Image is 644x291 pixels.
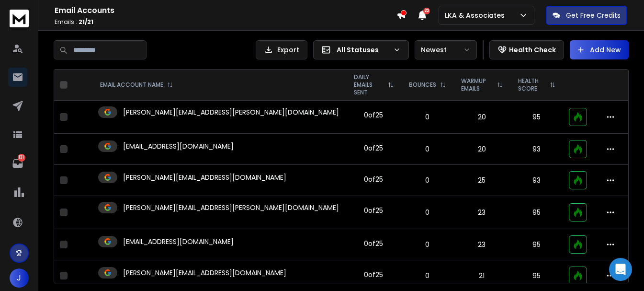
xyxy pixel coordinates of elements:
td: 23 [453,196,510,229]
td: 20 [453,101,510,134]
p: All Statuses [337,45,389,55]
td: 95 [510,196,563,229]
p: 0 [407,175,448,185]
button: Get Free Credits [546,6,627,25]
td: 95 [510,101,563,134]
p: [PERSON_NAME][EMAIL_ADDRESS][PERSON_NAME][DOMAIN_NAME] [123,203,339,212]
span: 21 / 21 [79,18,93,26]
div: 0 of 25 [364,175,383,184]
p: WARMUP EMAILS [461,77,493,93]
button: Health Check [489,40,564,59]
p: 131 [18,154,25,162]
button: Newest [415,40,477,59]
td: 20 [453,134,510,165]
div: 0 of 25 [364,270,383,279]
div: Open Intercom Messenger [609,258,632,281]
p: [PERSON_NAME][EMAIL_ADDRESS][PERSON_NAME][DOMAIN_NAME] [123,107,339,117]
p: BOUNCES [409,81,436,89]
span: 22 [423,8,430,14]
button: J [10,268,29,288]
td: 25 [453,165,510,196]
div: 0 of 25 [364,143,383,153]
p: Emails : [55,18,396,26]
div: 0 of 25 [364,110,383,120]
p: 0 [407,208,448,217]
p: 0 [407,144,448,154]
p: DAILY EMAILS SENT [354,73,384,96]
img: logo [10,10,29,27]
div: 0 of 25 [364,206,383,215]
p: Health Check [509,45,556,55]
td: 93 [510,165,563,196]
p: [PERSON_NAME][EMAIL_ADDRESS][DOMAIN_NAME] [123,173,286,182]
p: [PERSON_NAME][EMAIL_ADDRESS][DOMAIN_NAME] [123,268,286,278]
td: 23 [453,229,510,260]
p: LKA & Associates [445,11,508,20]
p: 0 [407,271,448,280]
td: 93 [510,134,563,165]
td: 95 [510,229,563,260]
h1: Email Accounts [55,5,396,16]
button: Export [256,40,307,59]
p: Get Free Credits [566,11,621,20]
p: 0 [407,240,448,249]
a: 131 [8,154,27,173]
div: EMAIL ACCOUNT NAME [100,81,173,89]
p: HEALTH SCORE [518,77,546,93]
p: [EMAIL_ADDRESS][DOMAIN_NAME] [123,141,234,151]
button: Add New [570,40,629,59]
div: 0 of 25 [364,239,383,248]
p: [EMAIL_ADDRESS][DOMAIN_NAME] [123,237,234,246]
p: 0 [407,112,448,122]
